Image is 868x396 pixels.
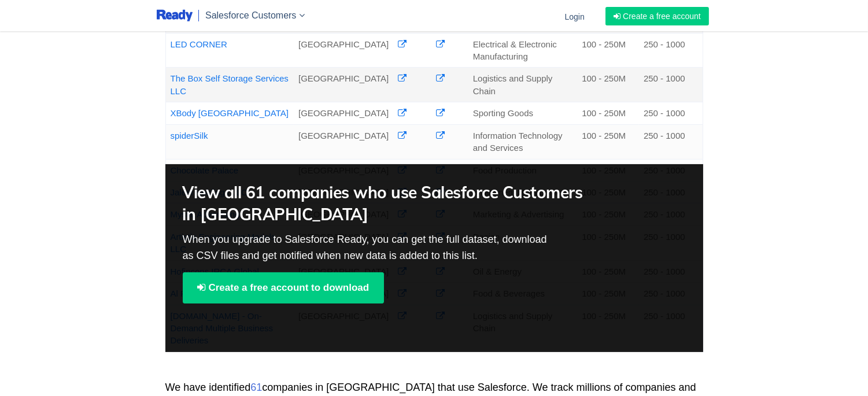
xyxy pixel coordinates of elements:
[577,124,639,159] td: 100 - 250M
[171,39,227,49] a: LED CORNER
[564,12,584,21] span: Login
[183,182,595,225] h2: View all 61 companies who use Salesforce Customers in [GEOGRAPHIC_DATA]
[468,124,577,159] td: Information Technology and Services
[577,68,639,102] td: 100 - 250M
[639,33,703,68] td: 250 - 1000
[294,68,393,102] td: [GEOGRAPHIC_DATA]
[183,272,385,304] a: Create a free account to download
[468,68,577,102] td: Logistics and Supply Chain
[639,124,703,159] td: 250 - 1000
[605,7,709,25] a: Create a free account
[468,159,577,181] td: Food Production
[294,159,393,181] td: [GEOGRAPHIC_DATA]
[577,33,639,68] td: 100 - 250M
[577,159,639,181] td: 100 - 250M
[157,9,193,23] img: logo
[468,102,577,124] td: Sporting Goods
[639,68,703,102] td: 250 - 1000
[557,2,591,31] a: Login
[639,159,703,181] td: 250 - 1000
[171,73,289,95] a: The Box Self Storage Services LLC
[577,102,639,124] td: 100 - 250M
[468,33,577,68] td: Electrical & Electronic Manufacturing
[205,10,296,20] span: Salesforce Customers
[294,33,393,68] td: [GEOGRAPHIC_DATA]
[294,124,393,159] td: [GEOGRAPHIC_DATA]
[171,131,208,140] a: spiderSilk
[171,108,289,118] a: XBody [GEOGRAPHIC_DATA]
[250,382,262,393] strong: 61
[294,102,393,124] td: [GEOGRAPHIC_DATA]
[639,102,703,124] td: 250 - 1000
